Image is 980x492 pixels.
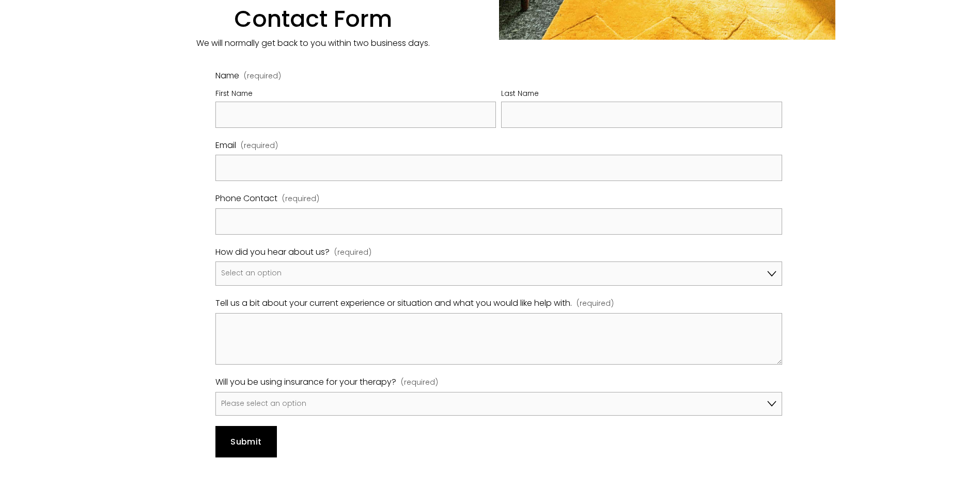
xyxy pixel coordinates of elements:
[215,296,572,311] span: Tell us a bit about your current experience or situation and what you would like help with.
[215,88,496,102] div: First Name
[215,191,277,206] span: Phone Contact
[215,69,239,84] span: Name
[244,73,281,80] span: (required)
[577,298,614,310] span: (required)
[501,88,782,102] div: Last Name
[241,140,278,153] span: (required)
[215,138,236,153] span: Email
[215,375,396,390] span: Will you be using insurance for your therapy?
[401,376,438,389] span: (required)
[282,193,319,206] span: (required)
[334,247,371,259] span: (required)
[215,245,330,260] span: How did you hear about us?
[215,426,277,457] button: SubmitSubmit
[215,261,782,286] select: How did you hear about us?
[145,36,835,51] p: We will normally get back to you within two business days.
[230,436,261,448] span: Submit
[215,392,782,416] select: Will you be using insurance for your therapy?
